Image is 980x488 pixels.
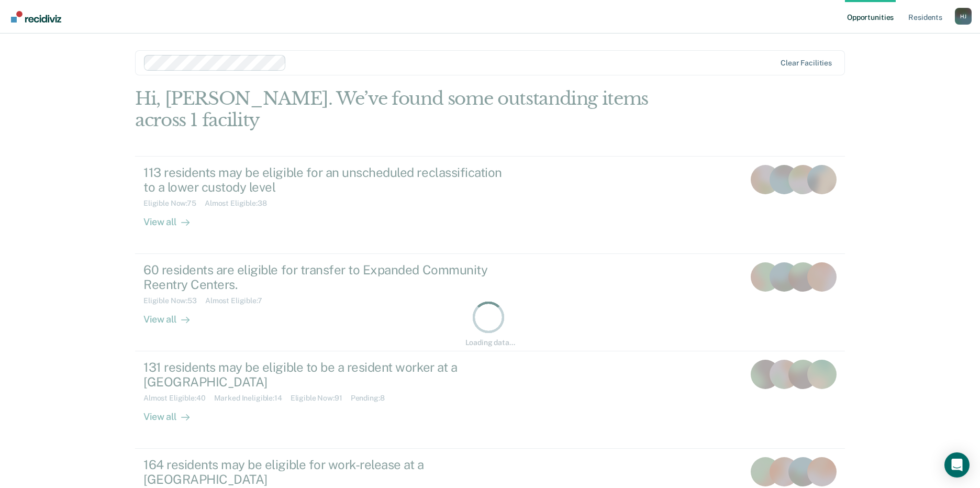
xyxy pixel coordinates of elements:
div: Open Intercom Messenger [944,452,970,478]
div: View all [143,403,202,423]
img: Recidiviz [11,11,61,23]
div: Marked Ineligible : 14 [214,394,291,403]
div: Clear facilities [781,59,832,68]
div: 164 residents may be eligible for work-release at a [GEOGRAPHIC_DATA] [143,457,511,487]
div: H J [955,8,972,25]
div: View all [143,305,202,326]
div: Pending : 8 [351,394,393,403]
a: 60 residents are eligible for transfer to Expanded Community Reentry Centers.Eligible Now:53Almos... [135,254,845,351]
div: Eligible Now : 75 [143,199,205,208]
div: Almost Eligible : 40 [143,394,214,403]
button: Profile dropdown button [955,8,972,25]
div: Eligible Now : 91 [291,394,351,403]
div: 113 residents may be eligible for an unscheduled reclassification to a lower custody level [143,165,511,195]
a: 113 residents may be eligible for an unscheduled reclassification to a lower custody levelEligibl... [135,156,845,254]
a: 131 residents may be eligible to be a resident worker at a [GEOGRAPHIC_DATA]Almost Eligible:40Mar... [135,351,845,449]
div: Almost Eligible : 7 [205,296,271,305]
div: 60 residents are eligible for transfer to Expanded Community Reentry Centers. [143,262,511,293]
div: Hi, [PERSON_NAME]. We’ve found some outstanding items across 1 facility [135,88,703,131]
div: Eligible Now : 53 [143,296,205,305]
div: Almost Eligible : 38 [205,199,275,208]
div: View all [143,208,202,228]
div: 131 residents may be eligible to be a resident worker at a [GEOGRAPHIC_DATA] [143,360,511,390]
